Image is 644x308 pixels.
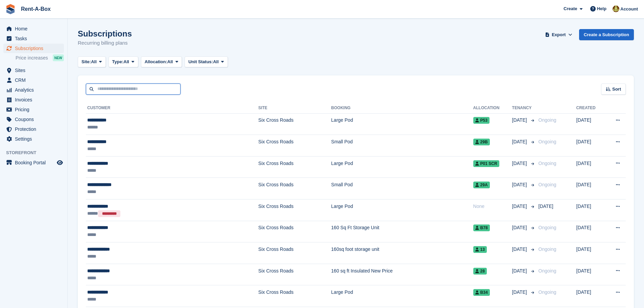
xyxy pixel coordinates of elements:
span: Pricing [15,105,55,114]
span: B78 [473,224,490,231]
a: menu [3,44,64,53]
a: Rent-A-Box [18,3,53,15]
a: menu [3,115,64,124]
a: menu [3,124,64,134]
img: Mairead Collins [613,5,619,12]
span: All [213,58,219,65]
span: [DATE] [512,117,528,124]
span: Price increases [16,55,48,61]
span: Storefront [6,149,67,156]
span: 29B [473,139,490,145]
span: P53 [473,117,490,124]
span: Invoices [15,95,55,104]
span: [DATE] [512,224,528,231]
td: 160sq foot storage unit [331,242,473,264]
td: [DATE] [576,156,605,178]
td: Small Pod [331,135,473,157]
a: menu [3,75,64,85]
button: Site: All [78,56,106,68]
span: [DATE] [539,204,553,209]
td: Six Cross Roads [258,285,331,307]
h1: Subscriptions [78,29,132,38]
span: Tasks [15,34,55,43]
button: Allocation: All [141,56,182,68]
td: Large Pod [331,113,473,135]
span: Subscriptions [15,44,55,53]
span: Booking Portal [15,158,55,167]
a: Create a Subscription [579,29,634,40]
span: [DATE] [512,289,528,296]
span: Help [597,5,606,12]
td: Six Cross Roads [258,178,331,199]
span: Allocation: [145,58,167,65]
span: Ongoing [539,246,556,252]
span: Sort [612,86,621,93]
td: [DATE] [576,113,605,135]
span: Settings [15,134,55,144]
button: Type: All [109,56,138,68]
img: stora-icon-8386f47178a22dfd0bd8f6a31ec36ba5ce8667c1dd55bd0f319d3a0aa187defe.svg [5,4,16,14]
a: Preview store [56,159,64,167]
span: Home [15,24,55,33]
span: Ongoing [539,225,556,230]
td: 160 Sq Ft Storage Unit [331,221,473,242]
span: B34 [473,289,490,296]
a: menu [3,105,64,114]
p: Recurring billing plans [78,39,132,47]
span: Coupons [15,115,55,124]
th: Created [576,103,605,114]
td: Large Pod [331,199,473,221]
td: [DATE] [576,199,605,221]
span: Account [620,6,638,13]
td: [DATE] [576,178,605,199]
td: [DATE] [576,285,605,307]
span: [DATE] [512,267,528,275]
td: Six Cross Roads [258,113,331,135]
a: Price increases NEW [16,54,64,62]
span: [DATE] [512,160,528,167]
span: Type: [112,58,124,65]
td: Small Pod [331,178,473,199]
button: Export [544,29,574,40]
th: Site [258,103,331,114]
span: All [123,58,129,65]
a: menu [3,95,64,104]
div: None [473,203,512,210]
span: [DATE] [512,138,528,145]
span: 29A [473,182,490,188]
th: Customer [86,103,258,114]
span: Ongoing [539,268,556,274]
span: Create [564,5,577,12]
td: [DATE] [576,135,605,157]
th: Allocation [473,103,512,114]
span: Analytics [15,85,55,95]
th: Booking [331,103,473,114]
span: Export [552,31,566,38]
td: Large Pod [331,156,473,178]
span: Ongoing [539,289,556,295]
div: NEW [53,54,64,61]
span: Protection [15,124,55,134]
td: 160 sq ft Insulated New Price [331,264,473,285]
a: menu [3,66,64,75]
span: Ongoing [539,161,556,166]
span: [DATE] [512,181,528,188]
td: Six Cross Roads [258,264,331,285]
span: P01 SCR [473,160,499,167]
a: menu [3,85,64,95]
th: Tenancy [512,103,536,114]
td: Six Cross Roads [258,199,331,221]
td: Six Cross Roads [258,242,331,264]
span: [DATE] [512,246,528,253]
span: Ongoing [539,117,556,123]
span: Ongoing [539,182,556,187]
a: menu [3,24,64,33]
td: Six Cross Roads [258,156,331,178]
span: All [91,58,97,65]
span: Ongoing [539,139,556,144]
td: Six Cross Roads [258,221,331,242]
button: Unit Status: All [185,56,228,68]
a: menu [3,134,64,144]
td: [DATE] [576,221,605,242]
td: [DATE] [576,264,605,285]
